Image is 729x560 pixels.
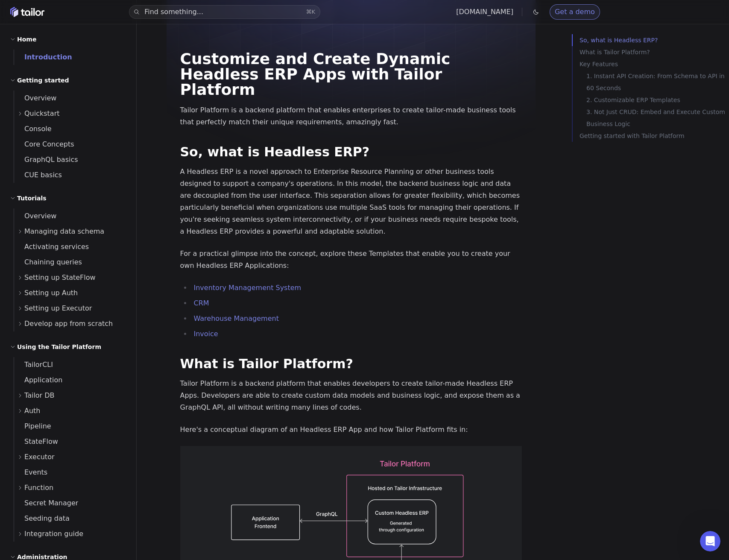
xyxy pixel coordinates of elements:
p: Tailor Platform is a backend platform that enables developers to create tailor-made Headless ERP ... [180,378,522,413]
a: Application [14,372,126,388]
span: Setting up StateFlow [24,272,96,284]
span: Pipeline [14,422,51,430]
span: Core Concepts [14,140,74,148]
a: Warehouse Management [194,314,279,323]
h1: Customize and Create Dynamic Headless ERP Apps with Tailor Platform [180,51,522,97]
span: Overview [14,94,56,102]
a: Getting started with Tailor Platform [580,130,726,142]
a: Get a demo [550,4,600,20]
a: CRM [194,299,209,307]
a: Home [10,7,44,17]
span: Managing data schema [24,226,104,237]
a: Core Concepts [14,137,126,152]
span: Quickstart [24,108,60,120]
span: Introduction [14,53,72,61]
a: Activating services [14,239,126,255]
a: [DOMAIN_NAME] [456,8,513,16]
a: Introduction [14,50,126,65]
span: Chaining queries [14,258,82,266]
button: Toggle dark mode [531,7,541,17]
p: Here's a conceptual diagram of an Headless ERP App and how Tailor Platform fits in: [180,424,522,436]
a: TailorCLI [14,357,126,372]
a: Seeding data [14,511,126,526]
span: Application [14,376,62,384]
a: Chaining queries [14,255,126,270]
a: GraphQL basics [14,152,126,167]
p: A Headless ERP is a novel approach to Enterprise Resource Planning or other business tools design... [180,166,522,237]
span: Develop app from scratch [24,318,113,330]
span: StateFlow [14,437,58,446]
h2: Getting started [17,75,69,85]
span: Secret Manager [14,499,78,507]
span: Tailor DB [24,390,55,402]
a: Inventory Management System [194,284,302,292]
span: Seeding data [14,514,70,522]
span: Executor [24,451,55,463]
span: Integration guide [24,528,83,540]
a: Pipeline [14,419,126,434]
button: Find something...⌘K [129,5,320,19]
span: TailorCLI [14,361,53,369]
span: GraphQL basics [14,155,78,164]
kbd: K [312,9,316,15]
h2: Home [17,34,36,44]
a: Console [14,121,126,137]
h2: Using the Tailor Platform [17,342,101,352]
a: Events [14,465,126,480]
a: 3. Not Just CRUD: Embed and Execute Custom Business Logic [586,106,726,130]
a: Invoice [194,330,218,338]
a: 2. Customizable ERP Templates [586,94,726,106]
span: CUE basics [14,171,62,179]
a: So, what is Headless ERP? [180,144,370,159]
a: Key Features [580,58,726,70]
kbd: ⌘ [306,9,312,15]
span: Setting up Auth [24,287,78,299]
a: Overview [14,208,126,224]
span: Activating services [14,243,89,251]
a: StateFlow [14,434,126,449]
a: Secret Manager [14,495,126,511]
span: Console [14,125,52,133]
span: Function [24,482,53,494]
p: For a practical glimpse into the concept, explore these Templates that enable you to create your ... [180,248,522,272]
p: Tailor Platform is a backend platform that enables enterprises to create tailor-made business too... [180,104,522,128]
a: What is Tailor Platform? [180,356,353,371]
span: Auth [24,405,41,417]
iframe: Intercom live chat [700,531,720,551]
span: Setting up Executor [24,302,92,314]
a: So, what is Headless ERP? [580,34,726,46]
a: Overview [14,91,126,106]
a: What is Tailor Platform? [580,46,726,58]
a: 1. Instant API Creation: From Schema to API in 60 Seconds [586,70,726,94]
a: CUE basics [14,167,126,183]
span: Overview [14,212,56,220]
h2: Tutorials [17,193,47,203]
span: Events [14,468,47,476]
